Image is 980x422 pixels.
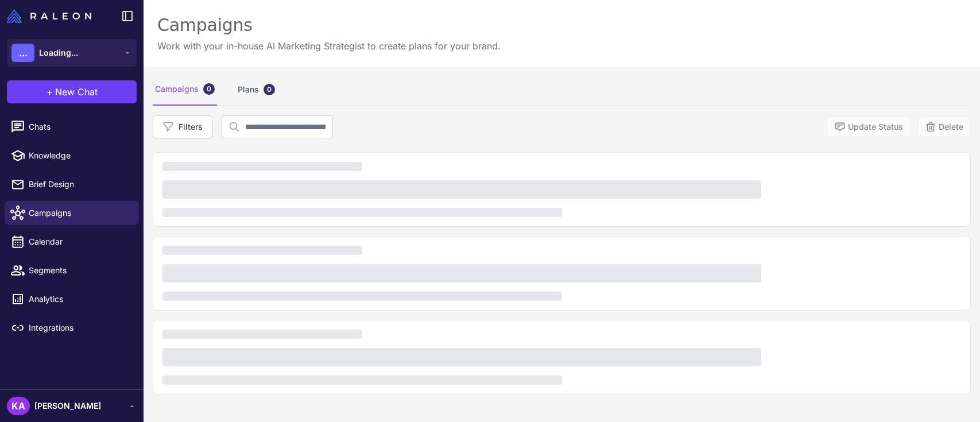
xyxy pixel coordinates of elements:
[7,39,137,67] button: ...Loading...
[264,84,275,95] div: 0
[917,117,971,137] button: Delete
[29,293,130,305] span: Analytics
[5,258,139,282] a: Segments
[29,149,130,162] span: Knowledge
[29,121,130,133] span: Chats
[5,172,139,196] a: Brief Design
[29,235,130,248] span: Calendar
[5,144,139,168] a: Knowledge
[47,85,53,99] span: +
[827,117,911,137] button: Update Status
[29,207,130,219] span: Campaigns
[29,178,130,191] span: Brief Design
[235,73,277,106] div: Plans
[29,322,130,334] span: Integrations
[5,230,139,254] a: Calendar
[11,44,34,62] div: ...
[39,47,78,59] span: Loading...
[5,115,139,139] a: Chats
[7,80,137,103] button: +New Chat
[5,287,139,311] a: Analytics
[5,201,139,225] a: Campaigns
[34,400,101,412] span: [PERSON_NAME]
[157,14,501,37] div: Campaigns
[157,39,501,53] p: Work with your in-house AI Marketing Strategist to create plans for your brand.
[153,115,212,138] button: Filters
[153,73,217,106] div: Campaigns
[7,9,91,23] img: Raleon Logo
[7,397,30,415] div: KA
[7,9,96,23] a: Raleon Logo
[203,83,215,95] div: 0
[29,264,130,277] span: Segments
[55,85,98,99] span: New Chat
[5,316,139,340] a: Integrations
